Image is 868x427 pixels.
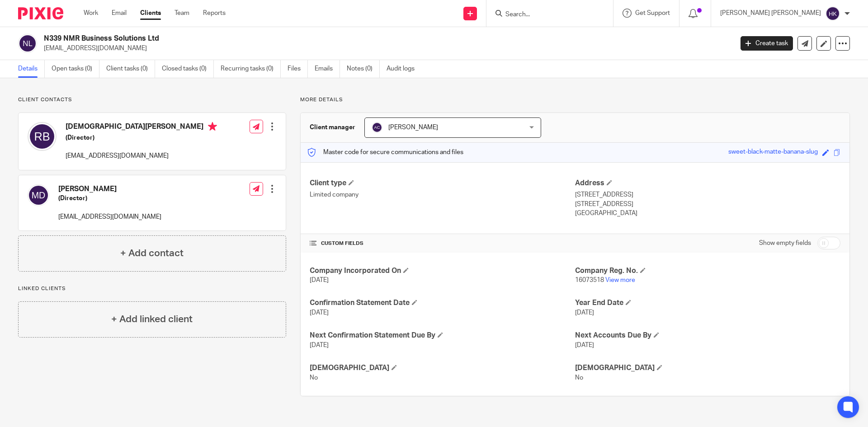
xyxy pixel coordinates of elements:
[111,312,193,326] h4: + Add linked client
[759,239,811,248] label: Show empty fields
[58,184,161,194] h4: [PERSON_NAME]
[203,9,226,18] a: Reports
[18,7,63,19] img: Pixie
[106,60,155,78] a: Client tasks (0)
[84,9,98,18] a: Work
[575,363,840,373] h4: [DEMOGRAPHIC_DATA]
[310,310,329,316] span: [DATE]
[120,246,184,260] h4: + Add contact
[58,194,161,203] h5: (Director)
[575,178,840,188] h4: Address
[112,9,127,18] a: Email
[18,34,37,53] img: svg%3E
[741,36,793,51] a: Create task
[310,123,355,132] h3: Client manager
[66,151,217,160] p: [EMAIL_ADDRESS][DOMAIN_NAME]
[288,60,308,78] a: Files
[18,96,286,103] p: Client contacts
[310,363,575,373] h4: [DEMOGRAPHIC_DATA]
[720,9,821,18] p: [PERSON_NAME] [PERSON_NAME]
[44,34,590,43] h2: N339 NMR Business Solutions Ltd
[605,277,635,283] a: View more
[310,190,575,199] p: Limited company
[52,60,99,78] a: Open tasks (0)
[162,60,214,78] a: Closed tasks (0)
[575,200,840,209] p: [STREET_ADDRESS]
[66,122,217,133] h4: [DEMOGRAPHIC_DATA][PERSON_NAME]
[310,342,329,348] span: [DATE]
[575,342,594,348] span: [DATE]
[826,6,840,21] img: svg%3E
[44,44,727,53] p: [EMAIL_ADDRESS][DOMAIN_NAME]
[300,96,850,103] p: More details
[388,124,438,131] span: [PERSON_NAME]
[310,266,575,276] h4: Company Incorporated On
[347,60,380,78] a: Notes (0)
[575,298,840,308] h4: Year End Date
[310,298,575,308] h4: Confirmation Statement Date
[310,331,575,340] h4: Next Confirmation Statement Due By
[310,375,318,381] span: No
[18,285,286,292] p: Linked clients
[175,9,189,18] a: Team
[387,60,421,78] a: Audit logs
[315,60,340,78] a: Emails
[575,266,840,276] h4: Company Reg. No.
[140,9,161,18] a: Clients
[28,122,57,151] img: svg%3E
[635,10,670,16] span: Get Support
[66,133,217,142] h5: (Director)
[310,240,575,247] h4: CUSTOM FIELDS
[28,184,49,206] img: svg%3E
[728,147,818,158] div: sweet-black-matte-banana-slug
[307,148,463,157] p: Master code for secure communications and files
[58,212,161,221] p: [EMAIL_ADDRESS][DOMAIN_NAME]
[575,310,594,316] span: [DATE]
[18,60,45,78] a: Details
[310,277,329,283] span: [DATE]
[575,190,840,199] p: [STREET_ADDRESS]
[221,60,281,78] a: Recurring tasks (0)
[575,277,604,283] span: 16073518
[575,331,840,340] h4: Next Accounts Due By
[575,375,583,381] span: No
[372,122,382,133] img: svg%3E
[505,11,586,19] input: Search
[310,178,575,188] h4: Client type
[575,209,840,218] p: [GEOGRAPHIC_DATA]
[208,122,217,131] i: Primary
